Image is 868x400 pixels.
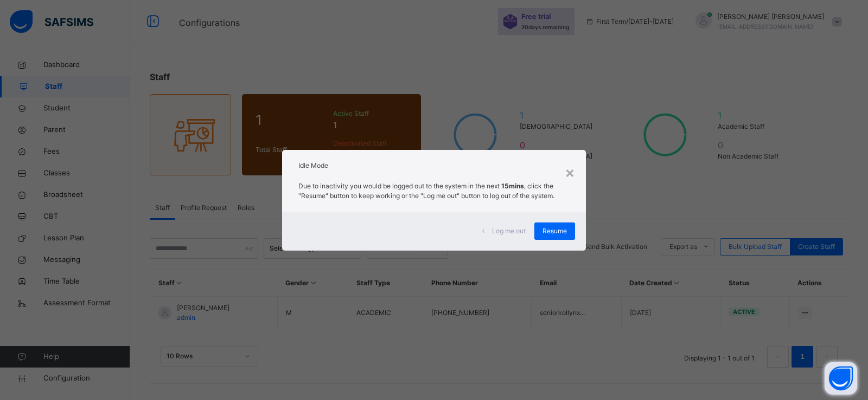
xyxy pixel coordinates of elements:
button: Open asap [825,362,857,395]
strong: 15mins [501,182,524,190]
p: Due to inactivity you would be logged out to the system in the next , click the "Resume" button t... [298,181,570,201]
div: × [565,161,575,183]
h2: Idle Mode [298,161,570,171]
span: Resume [542,226,567,236]
span: Log me out [492,226,526,236]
